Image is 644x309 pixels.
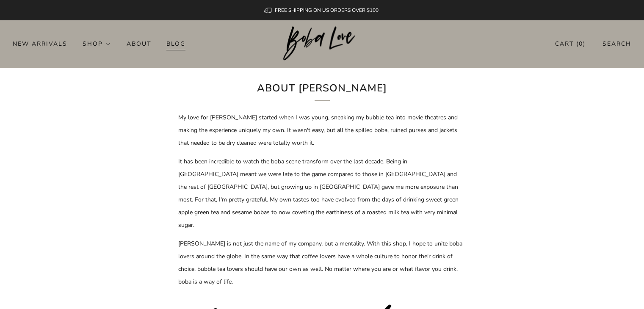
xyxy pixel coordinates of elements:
[178,111,466,149] p: My love for [PERSON_NAME] started when I was young, sneaking my bubble tea into movie theatres an...
[579,40,583,48] items-count: 0
[182,80,462,101] h1: About [PERSON_NAME]
[166,37,185,50] a: Blog
[83,37,111,50] a: Shop
[275,7,379,14] span: FREE SHIPPING ON US ORDERS OVER $100
[283,26,361,61] img: Boba Love
[127,37,151,50] a: About
[603,37,631,51] a: Search
[555,37,586,51] a: Cart
[13,37,67,50] a: New Arrivals
[283,26,361,61] a: Boba Love
[178,237,466,288] p: [PERSON_NAME] is not just the name of my company, but a mentality. With this shop, I hope to unit...
[178,155,466,232] p: It has been incredible to watch the boba scene transform over the last decade. Being in [GEOGRAPH...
